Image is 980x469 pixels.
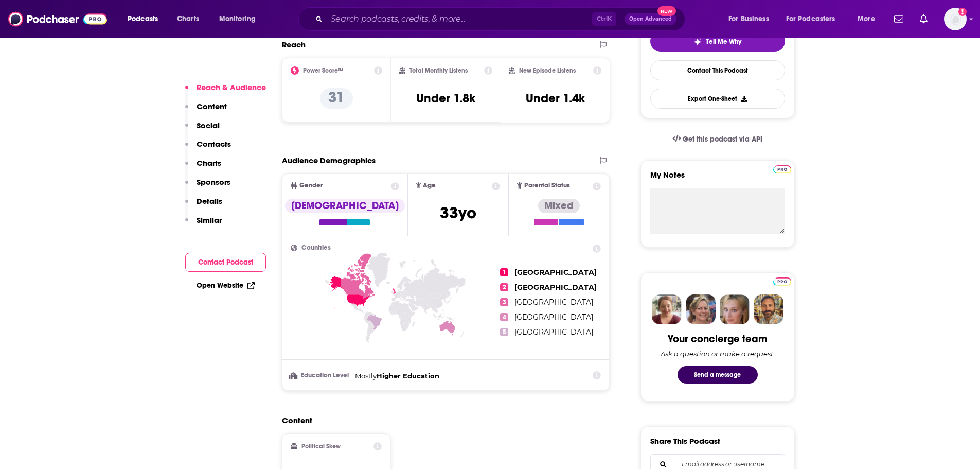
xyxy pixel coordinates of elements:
h2: Audience Demographics [282,155,376,165]
h2: New Episode Listens [519,67,576,74]
a: Charts [170,11,205,27]
div: Mixed [538,199,580,213]
img: Jules Profile [720,294,750,324]
span: Countries [301,245,331,251]
a: Show notifications dropdown [916,10,932,28]
p: Similar [197,215,222,225]
span: Logged in as eringalloway [944,8,967,30]
span: 5 [500,328,508,336]
span: [GEOGRAPHIC_DATA] [514,298,593,307]
span: For Business [728,12,769,26]
a: Get this podcast via API [664,127,771,152]
span: Mostly [355,372,377,380]
p: Contacts [197,139,231,149]
button: tell me why sparkleTell Me Why [650,30,785,52]
svg: Add a profile image [958,8,967,16]
span: [GEOGRAPHIC_DATA] [514,327,593,337]
span: More [858,12,875,26]
button: open menu [850,11,888,27]
span: 33 yo [440,203,476,223]
button: Reach & Audience [185,82,266,101]
h2: Reach [282,40,306,49]
img: Podchaser Pro [773,277,791,286]
p: Details [197,196,222,206]
span: Tell Me Why [706,38,741,46]
h3: Education Level [291,372,351,379]
span: Charts [177,12,199,26]
span: Age [423,182,436,189]
a: Open Website [197,281,255,290]
h2: Power Score™ [303,67,343,74]
img: User Profile [944,8,967,30]
p: Social [197,120,220,130]
button: Charts [185,158,221,177]
img: tell me why sparkle [693,38,702,46]
span: Parental Status [524,182,570,189]
h2: Total Monthly Listens [409,67,468,74]
p: Reach & Audience [197,82,266,92]
button: Show profile menu [944,8,967,30]
button: Export One-Sheet [650,89,785,109]
span: For Podcasters [786,12,835,26]
span: Higher Education [377,372,439,380]
div: Your concierge team [668,333,767,345]
span: Monitoring [219,12,256,26]
img: Jon Profile [754,294,783,324]
a: Contact This Podcast [650,60,785,80]
div: Search podcasts, credits, & more... [308,7,695,31]
span: 2 [500,283,508,291]
span: Open Advanced [629,16,672,22]
button: Contact Podcast [185,253,266,272]
span: [GEOGRAPHIC_DATA] [514,268,597,277]
p: Sponsors [197,177,230,187]
button: open menu [212,11,269,27]
img: Barbara Profile [686,294,716,324]
span: Podcasts [128,12,158,26]
span: Gender [299,182,323,189]
a: Show notifications dropdown [890,10,907,28]
button: open menu [779,11,850,27]
button: Sponsors [185,177,230,196]
h3: Share This Podcast [650,436,720,446]
div: Ask a question or make a request. [661,350,775,358]
span: 4 [500,313,508,321]
div: [DEMOGRAPHIC_DATA] [285,199,405,213]
a: Pro website [773,276,791,286]
p: Charts [197,158,221,168]
span: Ctrl K [592,12,616,26]
input: Search podcasts, credits, & more... [327,11,592,27]
button: Social [185,120,220,140]
h3: Under 1.4k [526,91,585,106]
button: Content [185,101,227,120]
span: [GEOGRAPHIC_DATA] [514,312,593,322]
span: New [657,6,676,16]
span: Get this podcast via API [683,135,762,144]
h3: Under 1.8k [416,91,475,106]
button: Details [185,196,222,215]
span: 3 [500,298,508,306]
label: My Notes [650,170,785,188]
button: Contacts [185,139,231,158]
img: Podchaser Pro [773,165,791,173]
button: Similar [185,215,222,234]
button: Open AdvancedNew [625,13,676,25]
button: Send a message [678,366,758,384]
img: Podchaser - Follow, Share and Rate Podcasts [8,9,107,29]
span: [GEOGRAPHIC_DATA] [514,283,597,292]
img: Sydney Profile [652,294,682,324]
a: Pro website [773,164,791,173]
button: open menu [120,11,171,27]
p: 31 [320,88,353,109]
button: open menu [721,11,782,27]
h2: Political Skew [301,443,341,450]
h2: Content [282,415,602,425]
p: Content [197,101,227,111]
span: 1 [500,268,508,276]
